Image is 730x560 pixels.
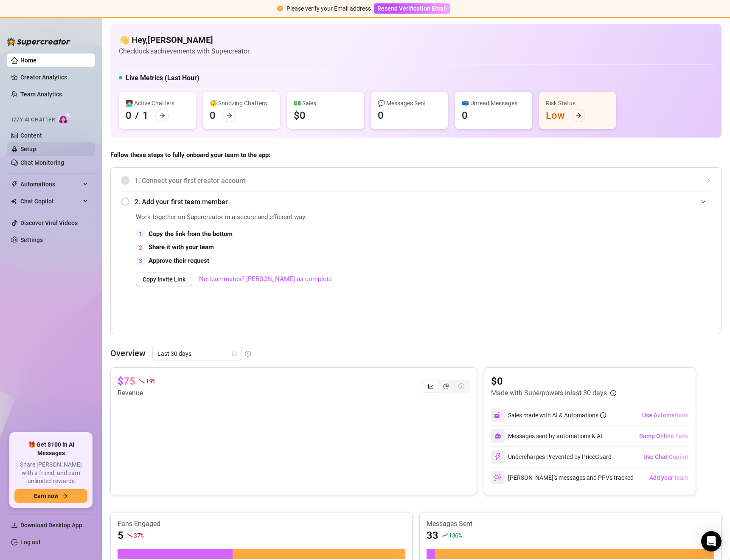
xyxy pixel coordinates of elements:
img: Chat Copilot [11,198,17,204]
div: 1. Connect your first creator account [121,170,711,191]
div: $0 [294,109,306,122]
img: svg%3e [494,453,502,461]
span: Add your team [649,474,688,481]
span: Resend Verification Email [377,5,447,12]
img: svg%3e [494,433,501,439]
button: Bump Online Fans [639,429,689,443]
span: 2. Add your first team member [135,197,711,207]
div: 💬 Messages Sent [378,98,441,108]
div: Messages sent by automations & AI [491,429,602,443]
button: Copy Invite Link [136,273,192,286]
span: thunderbolt [11,181,18,188]
a: Creator Analytics [20,70,88,84]
article: 5 [118,529,124,542]
div: 2. Add your first team member [121,191,711,212]
span: 37 % [134,531,143,539]
span: Earn now [34,492,59,499]
span: 19 % [146,377,155,385]
img: svg%3e [494,474,502,481]
span: dollar-circle [458,383,464,389]
span: Use Automations [642,412,688,419]
span: fall [139,378,145,384]
span: info-circle [245,351,251,357]
span: arrow-right [226,113,232,118]
span: exclamation-circle [277,6,283,11]
span: Work together on Supercreator in a secure and efficient way. [136,212,520,222]
img: AI Chatter [58,113,71,125]
span: Download Desktop App [20,522,82,529]
div: Open Intercom Messenger [701,531,722,552]
strong: Copy the link from the bottom [149,230,233,238]
span: Chat Copilot [20,194,81,208]
div: [PERSON_NAME]’s messages and PPVs tracked [491,471,634,484]
div: Undercharges Prevented by PriceGuard [491,450,612,464]
div: 💵 Sales [294,98,357,108]
h4: 👋 Hey, [PERSON_NAME] [119,34,250,46]
article: $75 [118,374,135,388]
a: Settings [20,236,43,243]
article: Fans Engaged [118,519,405,529]
span: Copy Invite Link [143,276,185,283]
div: 0 [462,109,468,122]
span: Izzy AI Chatter [12,116,55,124]
div: segmented control [422,380,470,393]
div: 📪 Unread Messages [462,98,525,108]
a: Log out [20,539,41,546]
img: logo-BBDzfeDw.svg [7,37,70,46]
span: Use Chat Copilot [643,453,688,460]
strong: Follow these steps to fully onboard your team to the app: [110,151,270,159]
span: pie-chart [443,383,449,389]
strong: Share it with your team [149,243,214,251]
span: collapsed [706,178,711,183]
span: 1. Connect your first creator account [135,175,711,186]
a: Discover Viral Videos [20,219,78,226]
span: line-chart [428,383,434,389]
span: fall [127,532,133,538]
article: Check luck's achievements with Supercreator [119,46,250,56]
span: Bump Online Fans [639,433,688,439]
h5: Live Metrics (Last Hour) [126,73,199,83]
iframe: Adding Team Members [541,212,711,321]
div: 2 [136,243,145,252]
button: Earn nowarrow-right [14,489,87,503]
span: Automations [20,177,81,191]
div: 1 [143,109,149,122]
span: arrow-right [159,113,165,118]
article: Made with Superpowers in last 30 days [491,388,607,398]
button: Use Chat Copilot [643,450,689,464]
strong: Approve their request [149,257,209,265]
a: Content [20,132,42,139]
div: 😴 Snoozing Chatters [210,98,273,108]
span: download [11,522,18,529]
div: 0 [126,109,132,122]
span: rise [442,532,448,538]
div: Please verify your Email address [286,4,371,13]
span: calendar [232,351,237,356]
article: Messages Sent [427,519,714,529]
img: svg%3e [494,411,502,419]
button: Use Automations [642,408,689,422]
a: Setup [20,146,36,152]
article: $0 [491,374,616,388]
span: expanded [701,199,706,204]
span: Last 30 days [157,347,236,360]
button: Resend Verification Email [374,3,450,14]
article: Overview [110,347,146,360]
div: 0 [378,109,384,122]
div: 0 [210,109,216,122]
a: Chat Monitoring [20,159,64,166]
div: Risk Status [546,98,609,108]
span: arrow-right [62,493,68,499]
span: Share [PERSON_NAME] with a friend, and earn unlimited rewards [14,461,87,486]
article: 33 [427,529,438,542]
span: arrow-right [576,113,581,118]
span: 🎁 Get $100 in AI Messages [14,441,87,457]
div: 3 [136,256,145,265]
article: Revenue [118,388,155,398]
span: info-circle [610,390,616,396]
button: Add your team [649,471,689,484]
span: info-circle [600,412,606,418]
a: Team Analytics [20,91,62,98]
div: Sales made with AI & Automations [508,411,606,420]
div: 👩‍💻 Active Chatters [126,98,189,108]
